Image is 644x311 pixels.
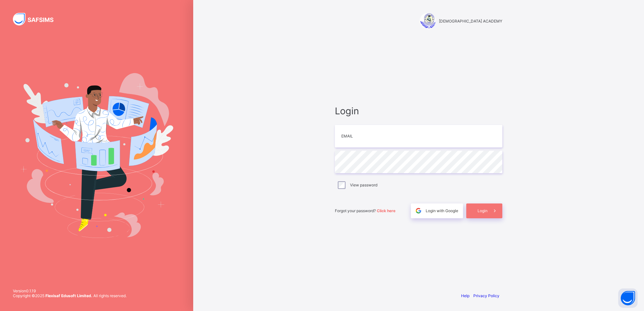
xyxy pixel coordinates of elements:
[426,208,458,213] span: Login with Google
[439,19,502,24] span: [DEMOGRAPHIC_DATA] ACADEMY
[13,288,127,293] span: Version 0.1.19
[350,183,377,187] label: View password
[377,208,395,213] a: Click here
[618,288,638,308] button: Open asap
[461,293,469,298] a: Help
[335,208,395,213] span: Forgot your password?
[335,105,502,117] span: Login
[45,293,92,298] strong: Flexisaf Edusoft Limited.
[478,208,488,213] span: Login
[473,293,499,298] a: Privacy Policy
[20,73,173,238] img: Hero Image
[415,207,422,214] img: google.396cfc9801f0270233282035f929180a.svg
[13,13,61,25] img: SAFSIMS Logo
[13,293,127,298] span: Copyright © 2025 All rights reserved.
